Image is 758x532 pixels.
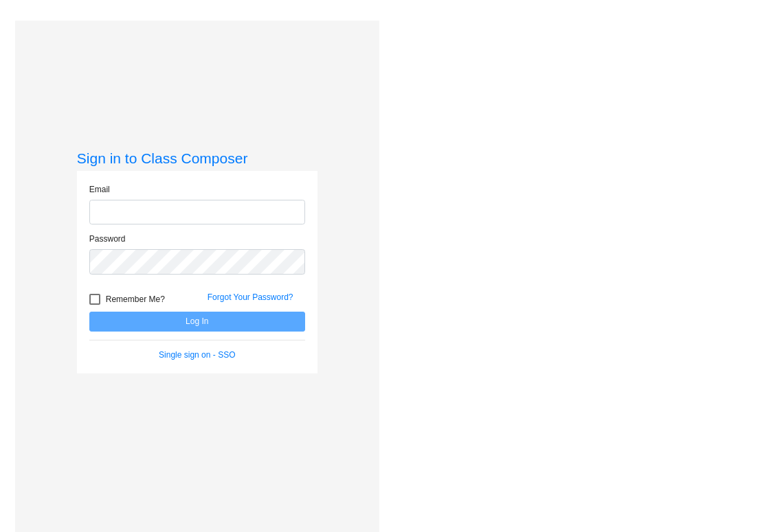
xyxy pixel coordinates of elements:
[89,183,110,196] label: Email
[89,233,126,245] label: Password
[159,350,235,360] a: Single sign on - SSO
[208,292,293,302] a: Forgot Your Password?
[106,291,165,308] span: Remember Me?
[89,312,305,332] button: Log In
[77,150,317,167] h3: Sign in to Class Composer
